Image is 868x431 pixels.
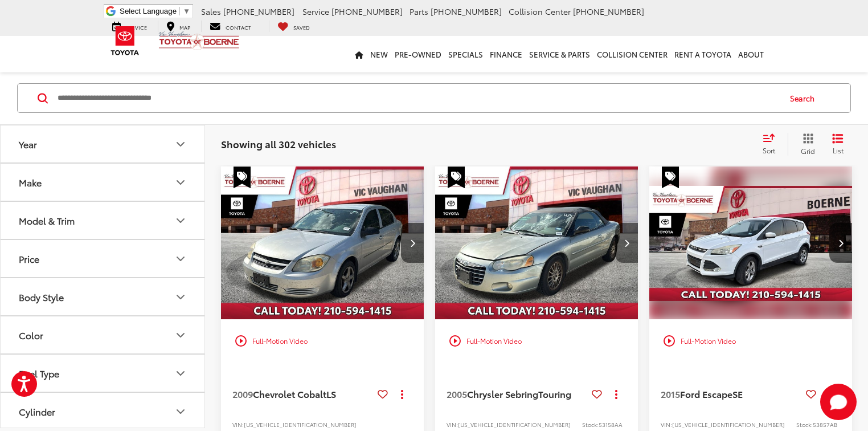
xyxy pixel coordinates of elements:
button: Search [779,84,831,112]
img: 2009 Chevrolet Cobalt LS [220,166,425,320]
span: 2005 [447,387,467,400]
span: VIN: [661,420,672,429]
div: Price [174,252,187,266]
span: Service [302,6,329,17]
div: Cylinder [174,405,187,418]
div: Model & Trim [174,214,187,227]
a: Collision Center [593,36,671,72]
span: Special [448,166,465,188]
a: Select Language​ [120,7,190,15]
span: VIN: [447,420,458,429]
div: Fuel Type [19,368,59,379]
a: 2009Chevrolet CobaltLS [232,388,373,400]
span: 2009 [232,387,253,400]
span: Stock: [796,420,813,429]
a: Home [351,36,367,72]
svg: Start Chat [820,384,857,420]
button: List View [824,133,852,156]
div: 2009 Chevrolet Cobalt LS 0 [220,166,425,319]
a: 2015Ford EscapeSE [661,388,801,400]
div: 2005 Chrysler Sebring Touring 0 [435,166,639,319]
a: Map [158,21,199,32]
div: 2015 Ford Escape SE 0 [649,166,853,319]
button: Toggle Chat Window [820,384,857,420]
span: LS [326,387,336,400]
a: Specials [445,36,486,72]
img: Vic Vaughan Toyota of Boerne [158,31,240,51]
span: dropdown dots [401,389,403,399]
img: Toyota [104,22,146,59]
a: 2009 Chevrolet Cobalt LS2009 Chevrolet Cobalt LS2009 Chevrolet Cobalt LS2009 Chevrolet Cobalt LS [220,166,425,319]
span: Special [234,166,251,188]
button: Grid View [788,133,824,156]
span: [US_VEHICLE_IDENTIFICATION_NUMBER] [244,420,357,429]
a: Finance [486,36,526,72]
a: 2015 Ford Escape SE2015 Ford Escape SE2015 Ford Escape SE2015 Ford Escape SE [649,166,853,319]
div: Year [174,137,187,151]
span: [PHONE_NUMBER] [431,6,502,17]
input: Search by Make, Model, or Keyword [56,84,779,112]
span: Ford Escape [680,387,732,400]
button: Actions [607,384,627,404]
button: Next image [829,223,852,263]
span: SE [732,387,743,400]
a: My Saved Vehicles [269,21,318,32]
span: 2015 [661,387,680,400]
span: [PHONE_NUMBER] [223,6,294,17]
span: Sort [763,145,775,155]
button: Actions [392,384,412,404]
span: ▼ [183,7,190,15]
button: Select sort value [757,133,788,156]
button: PricePrice [1,240,206,277]
button: MakeMake [1,164,206,201]
div: Make [174,176,187,189]
span: 53158AA [599,420,623,429]
span: ​ [179,7,180,15]
span: [PHONE_NUMBER] [331,6,403,17]
a: About [735,36,767,72]
span: Chevrolet Cobalt [253,387,326,400]
span: List [832,145,844,155]
span: Stock: [582,420,599,429]
span: [US_VEHICLE_IDENTIFICATION_NUMBER] [672,420,785,429]
button: Next image [401,223,424,263]
button: Body StyleBody Style [1,278,206,315]
button: ColorColor [1,316,206,353]
a: Rent a Toyota [671,36,735,72]
img: 2015 Ford Escape SE [649,166,853,320]
div: Year [19,139,37,149]
div: Body Style [174,290,187,304]
span: dropdown dots [615,389,617,399]
div: Fuel Type [174,367,187,380]
a: 2005 Chrysler Sebring Touring2005 Chrysler Sebring Touring2005 Chrysler Sebring Touring2005 Chrys... [435,166,639,319]
a: Service & Parts: Opens in a new tab [526,36,593,72]
span: VIN: [232,420,244,429]
span: [US_VEHICLE_IDENTIFICATION_NUMBER] [458,420,571,429]
div: Cylinder [19,406,55,417]
span: Select Language [120,7,177,15]
a: Pre-Owned [391,36,445,72]
a: 2005Chrysler SebringTouring [447,388,587,400]
div: Color [174,328,187,342]
div: Make [19,177,42,188]
span: [PHONE_NUMBER] [573,6,644,17]
button: YearYear [1,125,206,162]
button: Next image [615,223,638,263]
div: Price [19,253,39,264]
span: Chrysler Sebring [467,387,538,400]
span: 53857AB [813,420,837,429]
span: Special [662,166,679,188]
a: Service [104,21,155,32]
button: Model & TrimModel & Trim [1,202,206,239]
a: New [367,36,391,72]
span: Touring [538,387,571,400]
button: Fuel TypeFuel Type [1,355,206,392]
span: Parts [410,6,428,17]
span: Grid [801,146,815,156]
div: Body Style [19,291,64,302]
div: Color [19,330,43,340]
span: Sales [201,6,221,17]
span: Showing all 302 vehicles [221,137,336,151]
a: Contact [201,21,260,32]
